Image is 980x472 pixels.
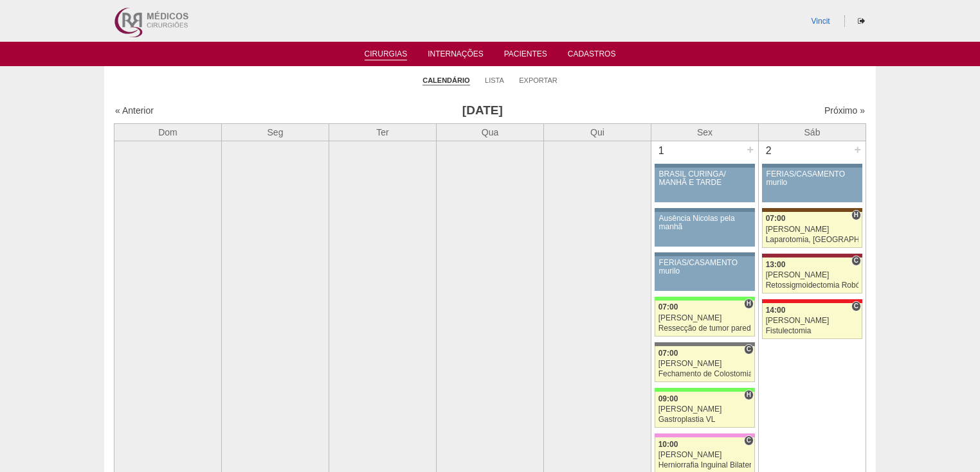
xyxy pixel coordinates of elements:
[824,105,865,116] a: Próximo »
[762,258,862,293] a: C 13:00 [PERSON_NAME] Retossigmoidectomia Robótica
[544,123,651,141] th: Qui
[744,299,754,309] span: Hospital
[658,461,752,469] div: Herniorrafia Inguinal Bilateral
[762,303,862,339] a: C 14:00 [PERSON_NAME] Fistulectomia
[519,76,558,85] a: Exportar
[655,212,755,247] a: Ausência Nicolas pela manhã
[659,170,751,187] div: BRASIL CURINGA/ MANHÃ E TARDE
[222,123,329,141] th: Seg
[762,168,862,202] a: FÉRIAS/CASAMENTO murilo
[852,141,863,158] div: +
[655,252,755,256] div: Key: Aviso
[114,123,222,141] th: Dom
[658,302,678,311] span: 07:00
[658,451,752,459] div: [PERSON_NAME]
[659,259,751,275] div: FÉRIAS/CASAMENTO murilo
[365,49,408,60] a: Cirurgias
[655,342,755,346] div: Key: Santa Catarina
[658,370,752,378] div: Fechamento de Colostomia ou Enterostomia
[658,415,752,424] div: Gastroplastia VL
[655,256,755,291] a: FÉRIAS/CASAMENTO murilo
[437,123,544,141] th: Qua
[651,141,671,161] div: 1
[762,254,862,258] div: Key: Sírio Libanês
[766,260,786,269] span: 13:00
[762,212,862,248] a: H 07:00 [PERSON_NAME] Laparotomia, [GEOGRAPHIC_DATA], Drenagem, Bridas
[766,306,786,315] span: 14:00
[655,433,755,437] div: Key: Albert Einstein
[658,360,752,368] div: [PERSON_NAME]
[655,208,755,212] div: Key: Aviso
[651,123,759,141] th: Sex
[658,314,752,322] div: [PERSON_NAME]
[767,170,858,187] div: FÉRIAS/CASAMENTO murilo
[762,164,862,168] div: Key: Aviso
[655,168,755,202] a: BRASIL CURINGA/ MANHÃ E TARDE
[655,297,755,301] div: Key: Brasil
[428,49,484,62] a: Internações
[759,141,779,161] div: 2
[766,317,859,325] div: [PERSON_NAME]
[851,256,861,266] span: Consultório
[658,349,678,358] span: 07:00
[655,164,755,168] div: Key: Aviso
[766,327,859,335] div: Fistulectomia
[504,49,547,62] a: Pacientes
[422,76,469,85] a: Calendário
[658,324,752,333] div: Ressecção de tumor parede abdominal pélvica
[851,210,861,220] span: Hospital
[659,214,751,231] div: Ausência Nicolas pela manhã
[658,440,678,449] span: 10:00
[329,123,437,141] th: Ter
[766,281,859,290] div: Retossigmoidectomia Robótica
[812,17,830,26] a: Vincit
[766,214,786,223] span: 07:00
[115,105,154,116] a: « Anterior
[744,390,754,400] span: Hospital
[762,299,862,303] div: Key: Assunção
[745,141,756,158] div: +
[762,208,862,212] div: Key: Santa Joana
[655,388,755,392] div: Key: Brasil
[485,76,504,85] a: Lista
[851,301,861,311] span: Consultório
[858,17,865,25] i: Sair
[655,392,755,428] a: H 09:00 [PERSON_NAME] Gastroplastia VL
[744,344,754,354] span: Consultório
[655,301,755,337] a: H 07:00 [PERSON_NAME] Ressecção de tumor parede abdominal pélvica
[295,101,670,120] h3: [DATE]
[568,49,616,62] a: Cadastros
[744,435,754,446] span: Consultório
[766,271,859,279] div: [PERSON_NAME]
[655,346,755,382] a: C 07:00 [PERSON_NAME] Fechamento de Colostomia ou Enterostomia
[658,394,678,403] span: 09:00
[766,225,859,234] div: [PERSON_NAME]
[658,405,752,414] div: [PERSON_NAME]
[759,123,866,141] th: Sáb
[766,236,859,244] div: Laparotomia, [GEOGRAPHIC_DATA], Drenagem, Bridas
